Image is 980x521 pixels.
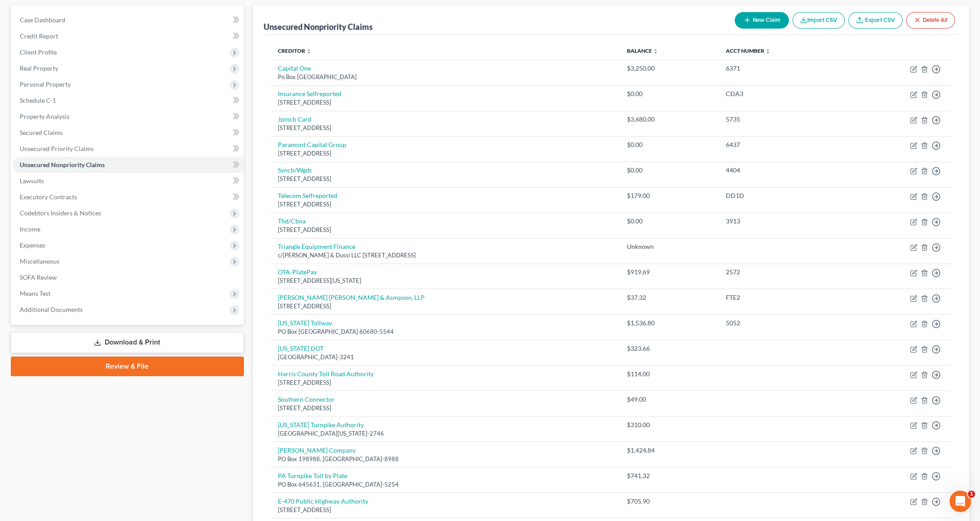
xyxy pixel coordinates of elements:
div: 2572 [726,268,839,277]
a: Thd/Cbna [278,217,306,225]
a: Telecom Selfreported [278,192,337,199]
div: Unsecured Nonpriority Claims [264,21,373,32]
a: E-470 Public Highway Authority [278,497,368,505]
button: Delete All [906,12,955,29]
a: Unsecured Nonpriority Claims [13,157,244,173]
span: Executory Contracts [20,193,77,201]
div: [STREET_ADDRESS] [278,378,613,387]
div: [STREET_ADDRESS] [278,226,613,234]
div: $3,250.00 [627,64,712,73]
div: $114.00 [627,370,712,378]
div: $919.69 [627,268,712,277]
span: Miscellaneous [20,257,60,265]
div: $37.32 [627,293,712,302]
div: 5735 [726,115,839,124]
a: Acct Number unfold_more [726,47,771,54]
div: $0.00 [627,166,712,175]
span: Means Test [20,290,51,297]
div: c/[PERSON_NAME] & Dussi LLC [STREET_ADDRESS] [278,251,613,260]
a: Harris County Toll Road Authority [278,370,374,378]
a: Southern Connector [278,395,335,403]
div: [GEOGRAPHIC_DATA]-3241 [278,353,613,361]
i: unfold_more [765,49,771,54]
div: [STREET_ADDRESS] [278,98,613,107]
span: Additional Documents [20,306,83,313]
div: PO Box 645631, [GEOGRAPHIC_DATA]-5254 [278,480,613,489]
span: Credit Report [20,32,58,40]
span: Codebtors Insiders & Notices [20,209,101,217]
span: Property Analysis [20,113,69,120]
div: [GEOGRAPHIC_DATA][US_STATE]-2746 [278,429,613,438]
span: SOFA Review [20,273,57,281]
div: [STREET_ADDRESS] [278,404,613,412]
span: 1 [968,491,975,498]
a: [US_STATE] Tollway [278,319,332,327]
a: Capital One [278,64,311,72]
span: Unsecured Priority Claims [20,145,94,152]
div: [STREET_ADDRESS][US_STATE] [278,277,613,285]
a: Paramont Capital Group [278,141,346,148]
div: [STREET_ADDRESS] [278,124,613,132]
a: [PERSON_NAME] Company [278,446,356,454]
a: Unsecured Priority Claims [13,141,244,157]
div: 4404 [726,166,839,175]
div: 6437 [726,140,839,149]
a: Balance unfold_more [627,47,658,54]
button: New Claim [735,12,789,29]
div: 5052 [726,319,839,328]
a: Jpmcb Card [278,115,311,123]
div: $323.66 [627,344,712,353]
div: $0.00 [627,140,712,149]
div: $49.00 [627,395,712,404]
a: Review & File [11,357,244,376]
div: Unknown [627,242,712,251]
button: Import CSV [793,12,845,29]
div: 6371 [726,64,839,73]
a: Insurance Selfreported [278,90,341,97]
a: [US_STATE] DOT [278,345,324,352]
div: $1,536.80 [627,319,712,328]
div: [STREET_ADDRESS] [278,302,613,311]
a: Syncb/Wgdc [278,166,312,174]
div: $3,680.00 [627,115,712,124]
a: Export CSV [848,12,903,29]
span: Secured Claims [20,129,63,136]
div: 3913 [726,217,839,226]
a: Schedule C-1 [13,92,244,109]
div: Po Box [GEOGRAPHIC_DATA] [278,73,613,81]
a: Triangle Equipment Finance [278,243,355,250]
span: Case Dashboard [20,16,65,24]
a: [PERSON_NAME] [PERSON_NAME] & Asmpson, LLP [278,294,425,301]
div: [STREET_ADDRESS] [278,149,613,158]
div: $0.00 [627,217,712,226]
div: FTE2 [726,293,839,302]
div: [STREET_ADDRESS] [278,200,613,209]
a: [US_STATE] Turnpike Authority [278,421,364,429]
div: $705.90 [627,497,712,506]
span: Income [20,225,40,233]
div: $741.32 [627,471,712,480]
span: Expenses [20,241,45,249]
div: [STREET_ADDRESS] [278,506,613,514]
span: Schedule C-1 [20,97,56,104]
a: PA Turnpike Toll by Plate [278,472,347,479]
div: [STREET_ADDRESS] [278,175,613,183]
a: SOFA Review [13,269,244,286]
a: Credit Report [13,28,244,44]
div: DD1D [726,191,839,200]
span: Lawsuits [20,177,44,185]
div: PO Box [GEOGRAPHIC_DATA] 60680-5544 [278,328,613,336]
a: Lawsuits [13,173,244,189]
div: PO Box 198988, [GEOGRAPHIC_DATA]-8988 [278,455,613,463]
a: Executory Contracts [13,189,244,205]
a: OTA-PlatePay [278,268,317,276]
span: Client Profile [20,48,57,56]
div: $0.00 [627,89,712,98]
a: Case Dashboard [13,12,244,28]
i: unfold_more [653,49,658,54]
div: $1,424.84 [627,446,712,455]
span: Real Property [20,64,58,72]
a: Download & Print [11,332,244,353]
div: $310.00 [627,420,712,429]
iframe: Intercom live chat [950,491,971,512]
